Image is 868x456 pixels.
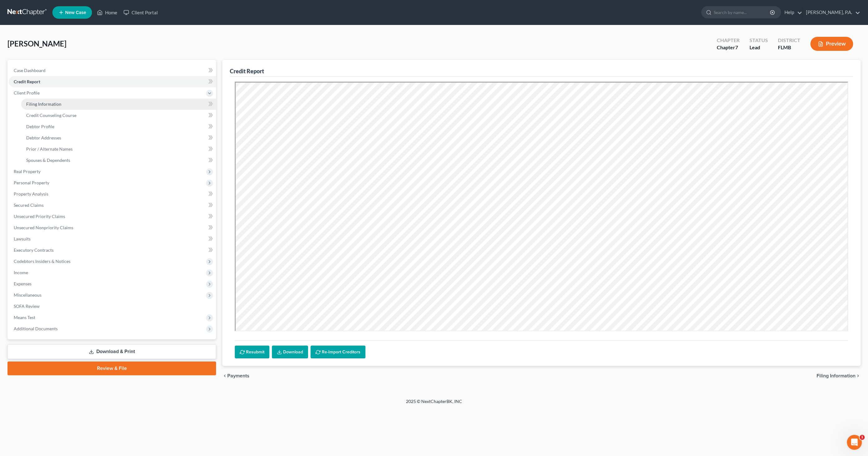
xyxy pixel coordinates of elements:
span: Filing Information [817,373,856,378]
a: Lawsuits [9,233,216,245]
span: Payments [227,373,249,378]
a: Debtor Profile [21,121,216,132]
a: Case Dashboard [9,65,216,76]
a: [PERSON_NAME], P.A. [803,7,860,18]
span: Filing Information [26,101,61,107]
span: Spouses & Dependents [26,158,70,163]
span: Case Dashboard [14,68,46,73]
div: Status [750,37,768,44]
a: Credit Report [9,76,216,87]
div: Chapter [717,44,740,51]
a: Executory Contracts [9,245,216,256]
i: chevron_left [222,373,227,378]
div: Chapter [717,37,740,44]
a: Unsecured Nonpriority Claims [9,222,216,233]
span: Miscellaneous [14,292,41,298]
a: Credit Counseling Course [21,110,216,121]
button: Preview [810,37,853,51]
div: District [778,37,800,44]
span: Debtor Profile [26,124,54,129]
div: 2025 © NextChapterBK, INC [256,398,612,410]
a: Help [781,7,802,18]
span: Prior / Alternate Names [26,146,73,152]
iframe: Intercom live chat [847,435,862,450]
span: 7 [735,44,738,50]
a: Property Analysis [9,188,216,200]
span: Client Profile [14,90,40,95]
a: Download [272,346,308,359]
span: SOFA Review [14,303,40,309]
a: Prior / Alternate Names [21,143,216,155]
a: Review & File [7,361,216,375]
span: Lawsuits [14,236,31,241]
span: Unsecured Nonpriority Claims [14,225,73,230]
a: Unsecured Priority Claims [9,211,216,222]
span: Credit Counseling Course [26,113,76,118]
a: Debtor Addresses [21,132,216,143]
button: Re-Import Creditors [311,346,365,359]
a: Download & Print [7,344,216,359]
div: FLMB [778,44,800,51]
i: chevron_right [856,373,861,378]
span: 1 [860,435,865,440]
a: Spouses & Dependents [21,155,216,166]
span: Additional Documents [14,326,58,331]
span: Codebtors Insiders & Notices [14,259,70,264]
div: Credit Report [230,67,264,75]
a: Filing Information [21,99,216,110]
a: Client Portal [120,7,161,18]
span: Secured Claims [14,202,44,208]
span: Executory Contracts [14,247,54,253]
span: Credit Report [14,79,40,84]
span: Property Analysis [14,191,48,196]
input: Search by name... [714,7,771,18]
button: chevron_left Payments [222,373,249,378]
button: Filing Information chevron_right [817,373,861,378]
span: Unsecured Priority Claims [14,214,65,219]
button: Resubmit [235,346,269,359]
div: Lead [750,44,768,51]
span: Income [14,270,28,275]
span: Debtor Addresses [26,135,61,140]
a: Home [94,7,120,18]
span: [PERSON_NAME] [7,39,66,48]
span: Real Property [14,169,41,174]
span: Means Test [14,315,35,320]
a: SOFA Review [9,301,216,312]
span: Personal Property [14,180,49,185]
span: New Case [65,10,86,15]
span: Expenses [14,281,31,286]
a: Secured Claims [9,200,216,211]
